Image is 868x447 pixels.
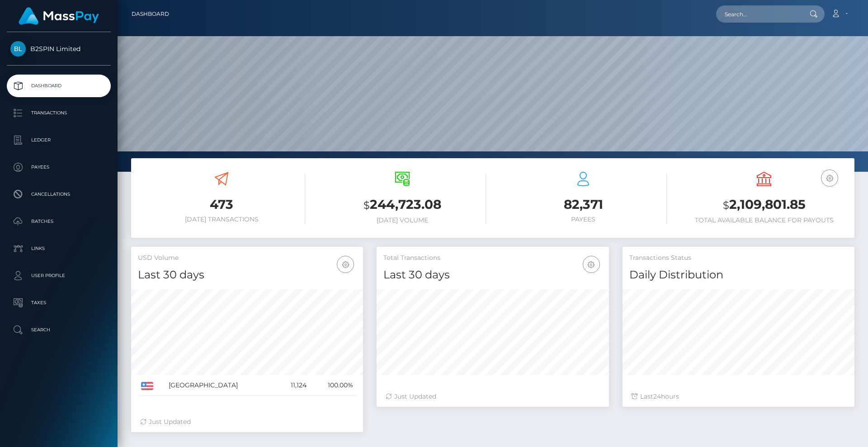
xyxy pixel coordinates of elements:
[10,215,107,228] p: Batches
[10,296,107,310] p: Taxes
[10,188,107,201] p: Cancellations
[319,216,486,224] h6: [DATE] Volume
[680,216,848,224] h6: Total Available Balance for Payouts
[165,375,277,396] td: [GEOGRAPHIC_DATA]
[383,254,602,263] h5: Total Transactions
[132,5,169,24] a: Dashboard
[716,5,801,23] input: Search...
[7,237,111,260] a: Links
[19,7,99,25] img: MassPay Logo
[10,160,107,174] p: Payees
[10,323,107,337] p: Search
[141,382,153,390] img: US.png
[10,133,107,147] p: Ledger
[629,267,848,283] h4: Daily Distribution
[653,392,661,400] span: 24
[7,102,111,124] a: Transactions
[500,216,667,223] h6: Payees
[10,79,107,93] p: Dashboard
[723,199,729,212] small: $
[7,129,111,151] a: Ledger
[10,41,26,56] img: B2SPIN Limited
[138,196,305,213] h3: 473
[277,375,309,396] td: 11,124
[10,106,107,120] p: Transactions
[140,417,354,427] div: Just Updated
[319,196,486,214] h3: 244,723.08
[632,392,845,401] div: Last hours
[500,196,667,213] h3: 82,371
[7,45,111,53] span: B2SPIN Limited
[363,199,370,212] small: $
[7,183,111,206] a: Cancellations
[7,156,111,179] a: Payees
[7,264,111,287] a: User Profile
[138,254,356,263] h5: USD Volume
[7,292,111,314] a: Taxes
[386,392,599,401] div: Just Updated
[629,254,848,263] h5: Transactions Status
[7,319,111,341] a: Search
[138,267,356,283] h4: Last 30 days
[680,196,848,214] h3: 2,109,801.85
[10,269,107,282] p: User Profile
[138,216,305,223] h6: [DATE] Transactions
[310,375,356,396] td: 100.00%
[7,75,111,97] a: Dashboard
[383,267,602,283] h4: Last 30 days
[7,210,111,233] a: Batches
[10,242,107,255] p: Links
